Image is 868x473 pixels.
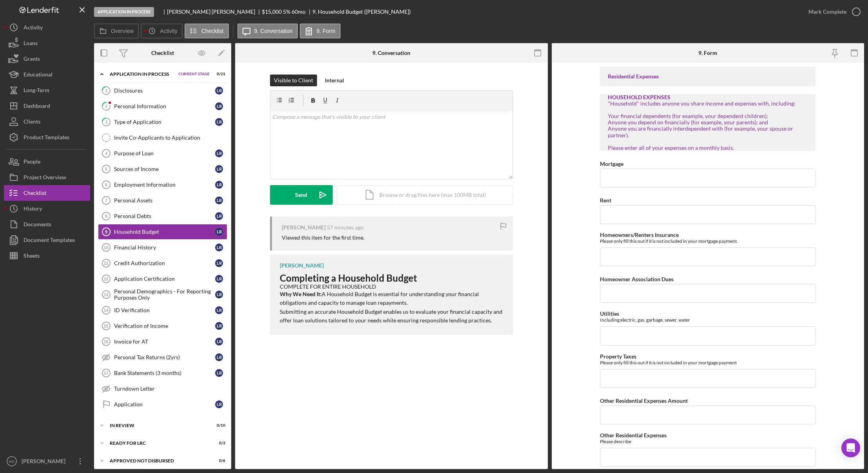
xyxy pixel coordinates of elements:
time: 2025-09-22 21:37 [327,224,364,231]
div: Application In Process [110,72,174,76]
div: [PERSON_NAME] [PERSON_NAME] [167,9,262,15]
label: Checklist [201,28,224,34]
a: 14ID VerificationLR [98,302,227,318]
div: Personal Debts [114,213,215,219]
div: Personal Assets [114,197,215,204]
tspan: 14 [103,308,109,313]
div: L R [215,291,223,298]
a: 1DisclosuresLR [98,83,227,98]
div: Personal Information [114,103,215,109]
div: Product Templates [24,129,69,147]
a: 3Type of ApplicationLR [98,114,227,130]
span: Current Stage [178,72,210,76]
div: Bank Statements (3 months) [114,370,215,376]
label: Activity [160,28,177,34]
tspan: 11 [103,261,108,266]
label: Homeowners/Renters Insurance [600,231,679,238]
a: Product Templates [4,129,90,145]
label: 9. Conversation [254,28,293,34]
div: 9. Form [698,50,717,56]
div: L R [215,244,223,251]
tspan: 15 [103,324,108,328]
div: L R [215,228,223,236]
tspan: 6 [105,182,107,187]
tspan: 13 [103,292,108,297]
a: Dashboard [4,98,90,114]
tspan: 12 [103,277,108,281]
a: ApplicationLR [98,397,227,412]
button: Educational [4,67,90,82]
a: Checklist [4,185,90,201]
button: Grants [4,51,90,67]
div: Send [295,185,307,205]
div: Purpose of Loan [114,150,215,156]
div: Please only fill this out if it is not included in your mortgage payment [600,360,815,366]
button: People [4,154,90,169]
div: Ready for LRC [110,441,206,446]
div: ID Verification [114,307,215,313]
button: Long-Term [4,82,90,98]
text: NG [9,459,14,464]
div: 0 / 21 [211,72,225,76]
div: L R [215,322,223,330]
a: 12Application CertificationLR [98,271,227,287]
div: Including electric, gas, garbage, sewer, water [600,317,815,323]
a: Personal Tax Returns (2yrs)LR [98,349,227,365]
div: 9. Conversation [372,50,410,56]
a: Document Templates [4,232,90,248]
div: Application Certification [114,276,215,282]
div: L R [215,149,223,157]
label: Property Taxes [600,353,636,360]
div: Application [114,401,215,408]
label: Other Residential Expenses [600,432,667,438]
label: Other Residential Expenses Amount [600,397,688,404]
div: Mark Complete [808,4,846,20]
h3: Completing a Household Budget [280,273,505,284]
div: L R [215,369,223,377]
div: [PERSON_NAME] [282,224,326,231]
div: Checklist [151,50,174,56]
div: Personal Demographics - For Reporting Purposes Only [114,288,215,301]
div: Invite Co-Applicants to Application [114,135,227,141]
label: Mortgage [600,160,623,167]
button: Clients [4,114,90,129]
div: Dashboard [24,98,50,116]
div: L R [215,275,223,283]
div: L R [215,353,223,361]
div: Please only fill this out if it is not included in your mortgage payment. [600,238,815,244]
div: 0 / 3 [211,441,225,446]
div: Employment Information [114,182,215,188]
span: $15,000 [262,8,282,15]
label: Rent [600,197,611,204]
div: Internal [325,75,344,86]
a: Documents [4,216,90,232]
div: Application In Process [94,7,154,17]
div: Financial History [114,244,215,251]
button: Activity [141,24,182,38]
button: 9. Form [300,24,341,38]
a: 5Sources of IncomeLR [98,161,227,177]
button: Project Overview [4,169,90,185]
div: In Review [110,423,206,428]
div: Turndown Letter [114,386,227,392]
button: Mark Complete [801,4,864,20]
div: Checklist [24,185,46,203]
tspan: 7 [105,198,107,203]
div: Sources of Income [114,166,215,172]
tspan: 3 [105,119,107,124]
div: "Household" includes anyone you share income and expenses with, including: Your financial depende... [608,100,808,151]
div: [PERSON_NAME] [20,453,71,471]
a: 11Credit AuthorizationLR [98,255,227,271]
div: Visible to Client [274,75,313,86]
label: Overview [111,28,134,34]
div: L R [215,87,223,95]
button: History [4,201,90,216]
a: 16Invoice for ATLR [98,334,227,349]
button: Activity [4,20,90,35]
button: Send [270,185,333,205]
